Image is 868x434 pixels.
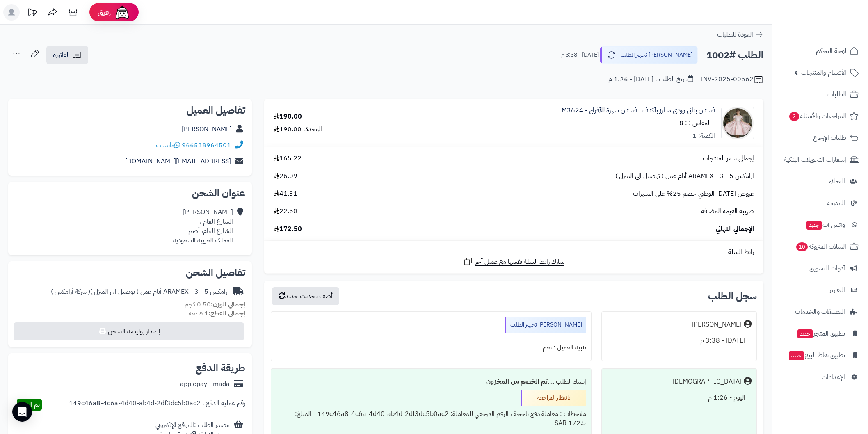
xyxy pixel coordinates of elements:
a: إشعارات التحويلات البنكية [777,150,863,169]
div: اليوم - 1:26 م [607,390,752,406]
a: أدوات التسويق [777,258,863,278]
span: جديد [789,351,804,360]
div: [PERSON_NAME] [692,320,742,329]
span: المدونة [827,197,845,209]
a: التطبيقات والخدمات [777,302,863,322]
button: [PERSON_NAME] تجهيز الطلب [600,46,698,64]
span: 2 [789,112,799,121]
a: السلات المتروكة10 [777,237,863,256]
small: - المقاس : : 8 [679,118,715,128]
div: الوحدة: 190.00 [274,125,322,134]
img: ai-face.png [114,4,130,21]
span: 26.09 [274,171,297,181]
div: [DEMOGRAPHIC_DATA] [672,377,742,386]
span: وآتس آب [806,219,845,231]
span: لوحة التحكم [816,45,846,57]
a: التقارير [777,280,863,300]
div: بانتظار المراجعة [521,390,586,406]
div: تاريخ الطلب : [DATE] - 1:26 م [608,75,693,84]
a: الإعدادات [777,367,863,387]
a: شارك رابط السلة نفسها مع عميل آخر [463,256,564,267]
img: 1756220506-413A4990-90x90.jpeg [722,107,754,139]
span: 10 [796,242,808,251]
span: إشعارات التحويلات البنكية [784,154,846,165]
a: المدونة [777,193,863,213]
span: ارامكس ARAMEX - 3 - 5 أيام عمل ( توصيل الى المنزل ) [615,171,754,181]
a: وآتس آبجديد [777,215,863,235]
span: العملاء [829,176,845,187]
span: طلبات الإرجاع [813,132,846,144]
div: [DATE] - 3:38 م [607,333,752,349]
a: العودة للطلبات [717,30,763,39]
div: INV-2025-00562 [701,75,763,85]
span: الفاتورة [53,50,70,60]
b: تم الخصم من المخزون [486,377,548,386]
span: الإعدادات [822,371,845,383]
div: رقم عملية الدفع : 149c46a8-4c6a-4d40-ab4d-2df3dc5b0ac2 [69,399,245,411]
span: 172.50 [274,224,302,234]
span: جديد [797,329,813,338]
a: تحديثات المنصة [22,4,42,23]
a: لوحة التحكم [777,41,863,61]
div: applepay - mada [180,379,230,389]
div: [PERSON_NAME] تجهيز الطلب [505,317,586,333]
small: [DATE] - 3:38 م [561,51,599,59]
strong: إجمالي الوزن: [211,299,245,309]
a: 966538964501 [182,140,231,150]
span: جديد [806,221,822,230]
div: إنشاء الطلب .... [276,374,586,390]
span: السلات المتروكة [795,241,846,252]
div: Open Intercom Messenger [12,402,32,422]
span: أدوات التسويق [809,263,845,274]
a: تطبيق المتجرجديد [777,324,863,343]
span: الطلبات [827,89,846,100]
span: تطبيق المتجر [797,328,845,339]
span: الإجمالي النهائي [716,224,754,234]
div: تنبيه العميل : نعم [276,340,586,356]
a: [EMAIL_ADDRESS][DOMAIN_NAME] [125,156,231,166]
h2: عنوان الشحن [15,188,245,198]
a: المراجعات والأسئلة2 [777,106,863,126]
span: المراجعات والأسئلة [788,110,846,122]
span: تم الدفع [19,400,40,409]
span: عروض [DATE] الوطني خصم 25% على السهرات [633,189,754,199]
span: التطبيقات والخدمات [795,306,845,318]
a: العملاء [777,171,863,191]
a: تطبيق نقاط البيعجديد [777,345,863,365]
a: الفاتورة [46,46,88,64]
h2: الطلب #1002 [706,47,763,64]
h3: سجل الطلب [708,291,757,301]
div: رابط السلة [267,247,760,257]
div: ارامكس ARAMEX - 3 - 5 أيام عمل ( توصيل الى المنزل ) [51,287,229,297]
button: أضف تحديث جديد [272,287,339,305]
a: الطلبات [777,85,863,104]
h2: طريقة الدفع [196,363,245,373]
span: إجمالي سعر المنتجات [703,154,754,163]
span: الأقسام والمنتجات [801,67,846,78]
span: رفيق [98,7,111,17]
button: إصدار بوليصة الشحن [14,322,244,340]
small: 1 قطعة [189,308,245,318]
h2: تفاصيل العميل [15,105,245,115]
span: 165.22 [274,154,302,163]
span: -41.31 [274,189,300,199]
a: [PERSON_NAME] [182,124,232,134]
div: [PERSON_NAME] الشارع العام ، الشارع العام، أضم المملكة العربية السعودية [173,208,233,245]
h2: تفاصيل الشحن [15,268,245,278]
span: تطبيق نقاط البيع [788,349,845,361]
span: ( شركة أرامكس ) [51,287,90,297]
div: الكمية: 1 [692,131,715,141]
div: 190.00 [274,112,302,121]
span: التقارير [829,284,845,296]
div: ملاحظات : معاملة دفع ناجحة ، الرقم المرجعي للمعاملة: 149c46a8-4c6a-4d40-ab4d-2df3dc5b0ac2 - المبل... [276,406,586,432]
strong: إجمالي القطع: [208,308,245,318]
span: 22.50 [274,207,297,216]
a: طلبات الإرجاع [777,128,863,148]
a: فستان بناتي وردي مطرز بأكتاف | فستان سهرة للأفراح - M3624 [562,106,715,115]
span: ضريبة القيمة المضافة [701,207,754,216]
span: العودة للطلبات [717,30,753,39]
small: 0.50 كجم [185,299,245,309]
a: واتساب [156,140,180,150]
span: شارك رابط السلة نفسها مع عميل آخر [475,257,564,267]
